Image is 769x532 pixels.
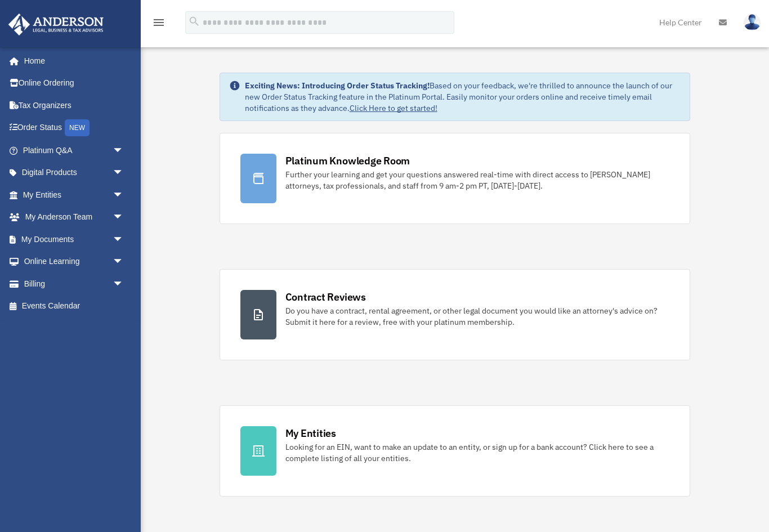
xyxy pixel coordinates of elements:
[8,94,141,117] a: Tax Organizers
[8,206,141,229] a: My Anderson Teamarrow_drop_down
[113,228,135,251] span: arrow_drop_down
[113,272,135,296] span: arrow_drop_down
[5,14,107,35] img: Anderson Advisors Platinum Portal
[8,72,141,95] a: Online Ordering
[113,162,135,185] span: arrow_drop_down
[8,272,141,295] a: Billingarrow_drop_down
[8,184,141,206] a: My Entitiesarrow_drop_down
[113,184,135,207] span: arrow_drop_down
[8,295,141,318] a: Events Calendar
[113,251,135,274] span: arrow_drop_down
[245,80,681,114] div: Based on your feedback, we're thrilled to announce the launch of our new Order Status Tracking fe...
[285,441,670,464] div: Looking for an EIN, want to make an update to an entity, or sign up for a bank account? Click her...
[8,139,141,162] a: Platinum Q&Aarrow_drop_down
[285,426,336,440] div: My Entities
[350,103,437,113] a: Click Here to get started!
[8,228,141,251] a: My Documentsarrow_drop_down
[245,81,430,91] strong: Exciting News: Introducing Order Status Tracking!
[188,15,200,28] i: search
[220,133,691,224] a: Platinum Knowledge Room Further your learning and get your questions answered real-time with dire...
[65,119,90,136] div: NEW
[220,405,691,497] a: My Entities Looking for an EIN, want to make an update to an entity, or sign up for a bank accoun...
[220,269,691,360] a: Contract Reviews Do you have a contract, rental agreement, or other legal document you would like...
[8,251,141,273] a: Online Learningarrow_drop_down
[285,154,410,168] div: Platinum Knowledge Room
[285,305,670,328] div: Do you have a contract, rental agreement, or other legal document you would like an attorney's ad...
[152,20,166,29] a: menu
[285,169,670,191] div: Further your learning and get your questions answered real-time with direct access to [PERSON_NAM...
[8,117,141,140] a: Order StatusNEW
[8,162,141,184] a: Digital Productsarrow_drop_down
[285,290,366,304] div: Contract Reviews
[744,14,761,30] img: User Pic
[113,139,135,162] span: arrow_drop_down
[113,206,135,229] span: arrow_drop_down
[8,50,135,72] a: Home
[152,16,166,29] i: menu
